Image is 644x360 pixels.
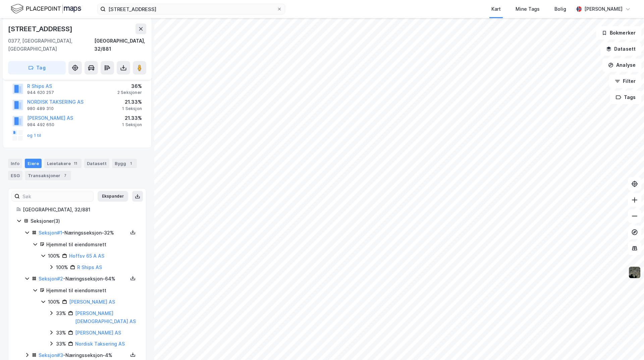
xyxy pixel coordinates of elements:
[84,159,109,168] div: Datasett
[8,37,94,53] div: 0377, [GEOGRAPHIC_DATA], [GEOGRAPHIC_DATA]
[25,171,71,180] div: Transaksjoner
[27,122,54,127] div: 984 492 650
[516,5,540,13] div: Mine Tags
[8,61,66,74] button: Tag
[48,252,60,260] div: 100%
[72,160,79,167] div: 11
[25,159,42,168] div: Eiere
[628,266,641,279] img: 9k=
[98,191,128,202] button: Ekspander
[56,329,66,337] div: 33%
[127,160,134,167] div: 1
[94,37,146,53] div: [GEOGRAPHIC_DATA], 32/881
[11,3,81,15] img: logo.f888ab2527a4732fd821a326f86c7f29.svg
[62,172,68,179] div: 7
[77,264,102,270] a: R Ships AS
[44,159,82,168] div: Leietakere
[602,58,641,72] button: Analyse
[600,42,641,56] button: Datasett
[122,122,142,127] div: 1 Seksjon
[75,330,121,336] a: [PERSON_NAME] AS
[39,230,62,236] a: Seksjon#1
[39,351,128,359] div: - Næringsseksjon - 4%
[20,191,93,201] input: Søk
[39,276,63,281] a: Seksjon#2
[56,309,66,317] div: 33%
[23,206,138,214] div: [GEOGRAPHIC_DATA], 32/881
[39,352,63,358] a: Seksjon#3
[56,263,68,271] div: 100%
[56,340,66,348] div: 33%
[69,299,115,305] a: [PERSON_NAME] AS
[27,90,54,95] div: 944 620 257
[610,91,641,104] button: Tags
[609,74,641,88] button: Filter
[31,217,138,225] div: Seksjoner ( 3 )
[75,310,136,324] a: [PERSON_NAME][DEMOGRAPHIC_DATA] AS
[610,328,644,360] div: Kontrollprogram for chat
[8,23,74,34] div: [STREET_ADDRESS]
[596,26,641,40] button: Bokmerker
[46,287,138,295] div: Hjemmel til eiendomsrett
[39,229,128,237] div: - Næringsseksjon - 32%
[610,328,644,360] iframe: Chat Widget
[112,159,137,168] div: Bygg
[39,275,128,283] div: - Næringsseksjon - 64%
[106,4,277,14] input: Søk på adresse, matrikkel, gårdeiere, leietakere eller personer
[8,171,22,180] div: ESG
[48,298,60,306] div: 100%
[69,253,104,259] a: Hoffsv 65 A AS
[75,341,125,347] a: Nordisk Taksering AS
[8,159,22,168] div: Info
[122,114,142,122] div: 21.33%
[27,106,54,111] div: 980 489 310
[117,90,142,95] div: 2 Seksjoner
[117,82,142,90] div: 36%
[554,5,566,13] div: Bolig
[122,106,142,111] div: 1 Seksjon
[584,5,623,13] div: [PERSON_NAME]
[491,5,501,13] div: Kart
[46,241,138,249] div: Hjemmel til eiendomsrett
[122,98,142,106] div: 21.33%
